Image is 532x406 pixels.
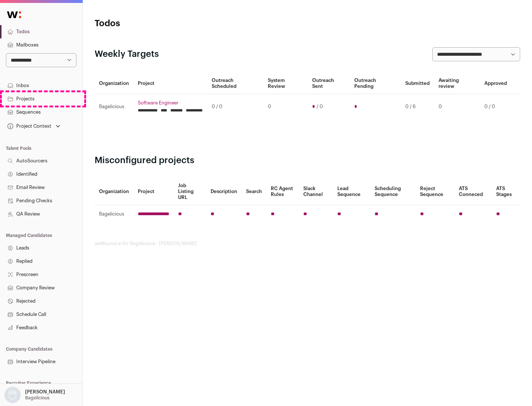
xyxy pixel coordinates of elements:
h1: Todos [95,18,236,30]
th: Scheduling Sequence [370,178,416,205]
th: Outreach Sent [308,73,350,94]
button: Open dropdown [6,121,62,131]
p: [PERSON_NAME] [25,389,65,395]
th: Outreach Scheduled [207,73,263,94]
a: Software Engineer [138,100,203,106]
th: RC Agent Rules [266,178,299,205]
span: / 0 [317,104,323,110]
td: 0 / 6 [401,94,434,120]
img: nopic.png [4,387,21,403]
td: 0 [434,94,480,120]
th: Organization [95,73,133,94]
th: Submitted [401,73,434,94]
img: Wellfound [3,7,25,22]
td: 0 / 0 [207,94,263,120]
th: Lead Sequence [333,178,370,205]
footer: wellfound:ai for Bagelicious - [PERSON_NAME] [95,241,520,247]
div: Project Context [6,123,51,129]
th: Organization [95,178,133,205]
th: Slack Channel [299,178,333,205]
th: Description [206,178,242,205]
td: 0 / 0 [480,94,511,120]
td: 0 [263,94,307,120]
th: System Review [263,73,307,94]
th: Project [133,73,207,94]
h2: Weekly Targets [95,48,159,60]
th: Awaiting review [434,73,480,94]
th: Project [133,178,174,205]
th: Approved [480,73,511,94]
td: Bagelicious [95,205,133,223]
h2: Misconfigured projects [95,155,520,166]
button: Open dropdown [3,387,66,403]
td: Bagelicious [95,94,133,120]
th: Reject Sequence [416,178,455,205]
th: ATS Conneced [454,178,491,205]
th: ATS Stages [492,178,520,205]
p: Bagelicious [25,395,50,401]
th: Job Listing URL [174,178,206,205]
th: Search [242,178,266,205]
th: Outreach Pending [350,73,400,94]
